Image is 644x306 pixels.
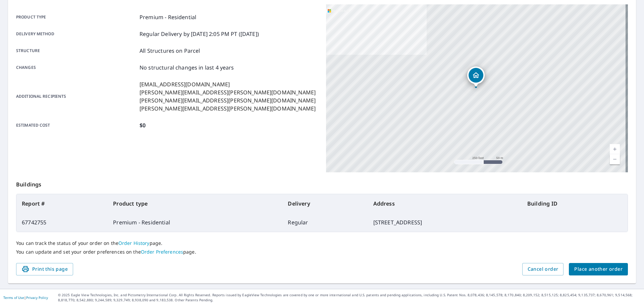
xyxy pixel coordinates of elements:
[16,172,628,194] p: Buildings
[16,213,108,232] td: 67742755
[368,213,522,232] td: [STREET_ADDRESS]
[140,47,200,55] p: All Structures on Parcel
[16,80,137,113] p: Additional recipients
[140,63,234,72] p: No structural changes in last 4 years
[522,194,628,213] th: Building ID
[140,80,316,88] p: [EMAIL_ADDRESS][DOMAIN_NAME]
[574,265,623,273] span: Place another order
[108,213,282,232] td: Premium - Residential
[610,144,620,154] a: Current Level 17, Zoom In
[569,263,628,275] button: Place another order
[16,30,137,38] p: Delivery method
[140,96,316,104] p: [PERSON_NAME][EMAIL_ADDRESS][PERSON_NAME][DOMAIN_NAME]
[16,249,628,255] p: You can update and set your order preferences on the page.
[282,194,368,213] th: Delivery
[140,104,316,113] p: [PERSON_NAME][EMAIL_ADDRESS][PERSON_NAME][DOMAIN_NAME]
[16,263,73,275] button: Print this page
[16,240,628,246] p: You can track the status of your order on the page.
[3,295,24,300] a: Terms of Use
[26,295,48,300] a: Privacy Policy
[118,240,150,246] a: Order History
[522,263,564,275] button: Cancel order
[16,47,137,55] p: Structure
[140,88,316,96] p: [PERSON_NAME][EMAIL_ADDRESS][PERSON_NAME][DOMAIN_NAME]
[3,296,48,300] p: |
[610,154,620,164] a: Current Level 17, Zoom Out
[528,265,558,273] span: Cancel order
[368,194,522,213] th: Address
[16,63,137,72] p: Changes
[16,121,137,129] p: Estimated cost
[282,213,368,232] td: Regular
[58,293,641,303] p: © 2025 Eagle View Technologies, Inc. and Pictometry International Corp. All Rights Reserved. Repo...
[141,249,183,255] a: Order Preferences
[140,121,146,129] p: $0
[140,13,196,21] p: Premium - Residential
[16,13,137,21] p: Product type
[108,194,282,213] th: Product type
[16,194,108,213] th: Report #
[21,265,68,273] span: Print this page
[140,30,259,38] p: Regular Delivery by [DATE] 2:05 PM PT ([DATE])
[467,67,485,87] div: Dropped pin, building 1, Residential property, 1014 Lacey Ave Lisle, IL 60532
